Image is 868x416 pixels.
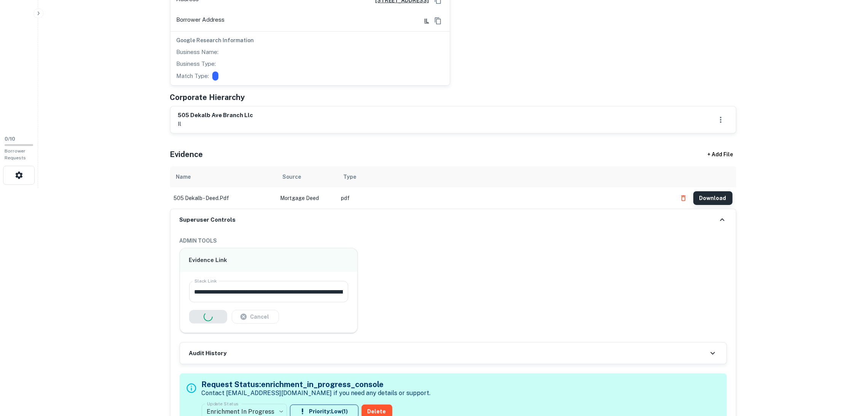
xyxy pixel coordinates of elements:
p: Contact [EMAIL_ADDRESS][DOMAIN_NAME] if you need any details or support. [202,389,431,398]
iframe: Chat Widget [830,355,868,392]
h6: Audit History [189,349,227,358]
div: scrollable content [170,166,736,209]
h5: Corporate Hierarchy [170,92,245,103]
div: Name [176,172,191,181]
h6: Superuser Controls [180,216,236,224]
th: Name [170,166,277,187]
button: Copy Address [432,15,444,27]
h5: Evidence [170,149,203,160]
h6: ADMIN TOOLS [180,237,727,245]
td: Mortgage Deed [277,187,338,209]
span: Borrower Requests [5,148,26,160]
button: Download [693,191,733,205]
th: Source [277,166,338,187]
button: Delete file [677,192,690,204]
a: IL [419,17,429,25]
p: Borrower Address [177,15,225,27]
p: il [178,119,253,129]
td: pdf [338,187,673,209]
h6: Evidence Link [189,256,349,265]
h5: Request Status: enrichment_in_progress_console [202,379,431,390]
div: + Add File [694,148,747,162]
label: Update Status [207,400,239,407]
h6: Google Research Information [177,36,444,44]
div: Type [344,172,357,181]
p: Match Type: [177,71,209,81]
p: Business Name: [177,48,219,57]
th: Type [338,166,673,187]
div: Source [283,172,301,181]
p: Business Type: [177,59,216,68]
span: 0 / 10 [5,136,15,142]
td: 505 dekalb - deed.pdf [170,187,277,209]
h6: 505 dekalb ave branch llc [178,111,253,120]
label: Slack Link [194,278,217,284]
